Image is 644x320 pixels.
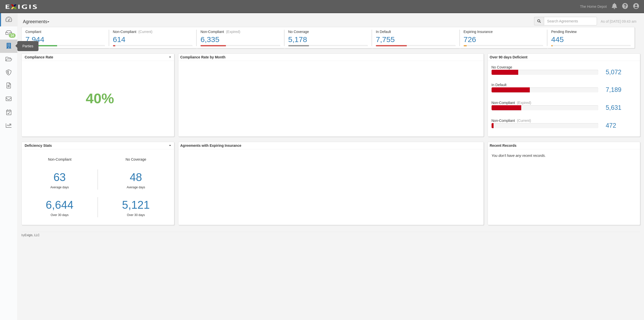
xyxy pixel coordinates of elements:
div: Compliant [25,29,105,34]
a: No Coverage5,178 [285,45,372,49]
b: Over 90 days Deficient [490,55,528,59]
div: (Current) [517,118,531,123]
img: logo-5460c22ac91f19d4615b14bd174203de0afe785f0fc80cf4dbbc73dc1793850b.png [4,2,38,11]
div: 5,072 [602,68,640,77]
div: 48 [102,169,170,185]
div: Non-Compliant (Expired) [200,29,280,34]
a: Non-Compliant(Expired)6,335 [197,45,284,49]
div: As of [DATE] 09:43 am [601,19,636,24]
div: 40% [86,88,114,108]
div: 7,189 [602,85,640,94]
a: Exigis, LLC [25,233,40,237]
div: 7,944 [25,34,105,45]
a: No Coverage5,072 [492,65,636,83]
a: 6,644 [22,197,98,213]
small: by [21,233,40,237]
div: No Coverage [288,29,368,34]
div: Non-Compliant [488,118,640,123]
span: Compliance Rate [25,55,168,60]
div: Non-Compliant (Current) [113,29,193,34]
div: Average days [102,185,170,190]
a: In Default7,189 [492,82,636,100]
button: Compliance Rate [22,54,174,61]
div: Non-Compliant [488,100,640,105]
div: (Current) [138,29,152,34]
div: No Coverage [488,65,640,70]
a: Pending Review445 [547,45,635,49]
b: Recent Records [490,144,517,148]
button: Agreements [21,17,59,27]
span: Deficiency Stats [25,143,168,148]
div: 6,335 [200,34,280,45]
div: In Default [488,82,640,87]
div: Pending Review [551,29,631,34]
b: Agreements with Expiring Insurance [180,144,242,148]
input: Search Agreements [544,17,597,25]
div: 445 [551,34,631,45]
div: 7,755 [376,34,456,45]
a: 5,121 [102,197,170,213]
div: (Expired) [226,29,240,34]
div: Parties [17,41,38,51]
div: (Expired) [517,100,531,105]
div: No Coverage [98,157,174,217]
div: In Default [376,29,456,34]
div: 472 [602,121,640,130]
div: Non-Compliant [22,157,98,217]
div: 14 [9,33,16,38]
div: 5,178 [288,34,368,45]
div: Expiring Insurance [464,29,543,34]
div: 5,631 [602,103,640,112]
div: Over 30 days [102,213,170,217]
a: Non-Compliant(Current)614 [109,45,196,49]
a: The Home Depot [577,2,609,12]
div: 63 [22,169,98,185]
a: Expiring Insurance726 [460,45,547,49]
i: Help Center - Complianz [622,4,628,10]
a: Non-Compliant(Expired)5,631 [492,100,636,118]
em: You don't have any recent records. [492,154,546,158]
div: 726 [464,34,543,45]
a: Compliant7,944 [21,45,109,49]
div: 614 [113,34,193,45]
button: Deficiency Stats [22,142,174,149]
a: Non-Compliant(Current)472 [492,118,636,132]
div: Average days [22,185,98,190]
a: In Default7,755 [372,45,459,49]
div: Over 30 days [22,213,98,217]
b: Compliance Rate by Month [180,55,226,59]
